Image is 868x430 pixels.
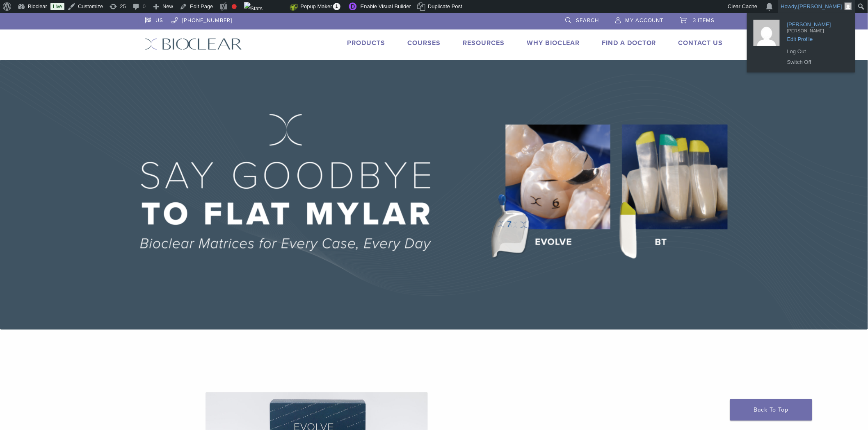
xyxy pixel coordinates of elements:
img: Bioclear [145,38,242,50]
div: Focus keyphrase not set [232,4,237,9]
span: [PERSON_NAME] [787,18,845,25]
span: [PERSON_NAME] [798,3,842,9]
a: 3 items [680,13,715,25]
a: Log Out [783,46,849,57]
a: Back To Top [730,399,812,421]
img: Views over 48 hours. Click for more Jetpack Stats. [244,2,290,12]
a: Why Bioclear [527,39,580,47]
a: US [145,13,163,25]
span: My Account [625,17,664,24]
span: 1 [333,3,340,10]
ul: Howdy, Tanya Copeman [747,13,855,72]
a: [PHONE_NUMBER] [171,13,232,25]
span: Edit Profile [787,33,845,40]
a: Products [347,39,385,47]
a: Find A Doctor [602,39,656,47]
span: 3 items [693,17,715,24]
a: Resources [463,39,505,47]
span: [PERSON_NAME] [787,25,845,33]
a: Switch Off [783,57,849,68]
span: Search [576,17,599,24]
a: Live [50,3,64,10]
a: My Account [615,13,664,25]
a: Courses [407,39,441,47]
a: Search [565,13,599,25]
a: Contact Us [678,39,723,47]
